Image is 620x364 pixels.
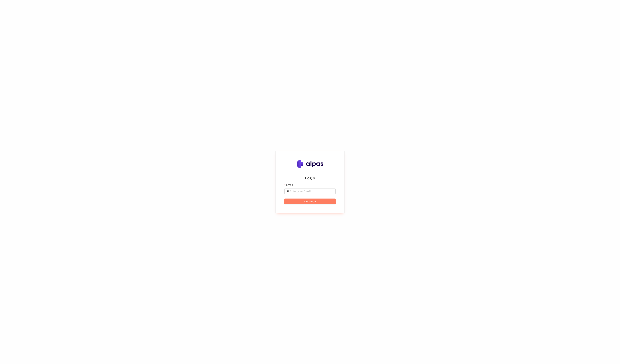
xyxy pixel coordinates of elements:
[284,175,336,181] h2: Login
[284,199,336,204] button: Continue
[287,190,289,193] span: user
[290,189,333,193] input: Email
[284,183,293,187] label: Email
[297,160,323,168] img: Alpas.ai Logo
[304,199,316,203] span: Continue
